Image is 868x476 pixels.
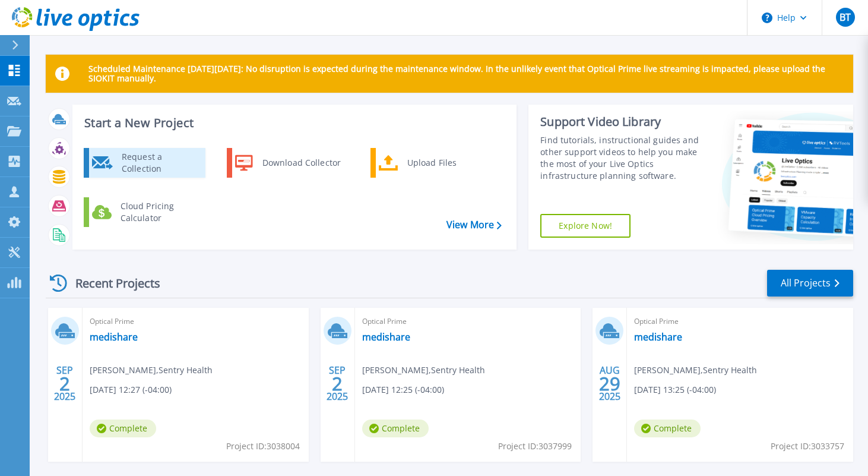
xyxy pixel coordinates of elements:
span: Complete [362,420,429,437]
div: SEP 2025 [53,362,76,405]
a: Download Collector [227,148,349,178]
a: Cloud Pricing Calculator [84,197,205,227]
span: [PERSON_NAME] , Sentry Health [362,364,485,377]
span: [DATE] 13:25 (-04:00) [634,383,716,396]
span: Complete [634,420,701,437]
h3: Start a New Project [84,116,501,130]
span: Optical Prime [634,315,846,328]
a: medishare [634,331,682,343]
div: Download Collector [256,151,346,175]
span: Optical Prime [90,315,302,328]
span: Project ID: 3037999 [498,440,572,453]
div: AUG 2025 [598,362,621,405]
a: medishare [90,331,138,343]
a: View More [446,219,502,231]
div: Cloud Pricing Calculator [115,200,202,224]
a: All Projects [767,270,853,297]
a: medishare [362,331,410,343]
div: Upload Files [401,151,489,175]
span: [DATE] 12:27 (-04:00) [90,383,172,396]
span: [DATE] 12:25 (-04:00) [362,383,444,396]
a: Request a Collection [84,148,205,178]
span: 29 [599,379,620,389]
p: Scheduled Maintenance [DATE][DATE]: No disruption is expected during the maintenance window. In t... [88,64,844,83]
span: Optical Prime [362,315,574,328]
div: Recent Projects [46,269,176,298]
span: Project ID: 3033757 [771,440,844,453]
span: 2 [59,379,70,389]
span: Project ID: 3038004 [226,440,300,453]
span: Complete [90,420,156,437]
a: Upload Files [370,148,492,178]
div: Find tutorials, instructional guides and other support videos to help you make the most of your L... [540,134,703,182]
a: Explore Now! [540,214,631,238]
div: SEP 2025 [326,362,349,405]
span: BT [840,12,851,22]
span: 2 [332,379,343,389]
span: [PERSON_NAME] , Sentry Health [90,364,213,377]
div: Support Video Library [540,114,703,130]
span: [PERSON_NAME] , Sentry Health [634,364,757,377]
div: Request a Collection [116,151,202,175]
